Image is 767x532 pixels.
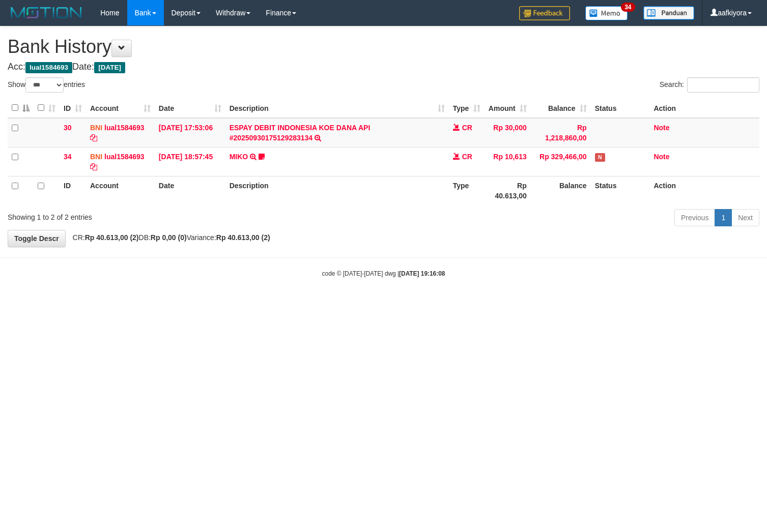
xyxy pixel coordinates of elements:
span: BNI [90,124,102,132]
a: Copy lual1584693 to clipboard [90,163,97,171]
a: ESPAY DEBIT INDONESIA KOE DANA API #20250930175129283134 [230,124,371,142]
h4: Acc: Date: [8,62,759,72]
th: Account: activate to sort column ascending [86,98,155,118]
th: Rp 40.613,00 [485,176,531,205]
td: Rp 10,613 [485,147,531,176]
span: 30 [64,124,72,132]
th: ID: activate to sort column ascending [60,98,86,118]
span: 34 [621,3,635,12]
th: Status [591,98,650,118]
th: Date [155,176,225,205]
span: [DATE] [94,62,125,73]
th: Type: activate to sort column ascending [449,98,485,118]
span: 34 [64,153,72,161]
a: Previous [674,209,715,226]
th: Balance: activate to sort column ascending [531,98,591,118]
td: Rp 1,218,860,00 [531,118,591,147]
th: Action [649,176,759,205]
label: Show entries [8,77,85,93]
a: Note [654,124,669,132]
td: [DATE] 18:57:45 [155,147,225,176]
label: Search: [660,77,759,93]
select: Showentries [25,77,64,93]
a: Note [654,153,669,161]
span: BNI [90,153,102,161]
strong: Rp 0,00 (0) [151,233,187,242]
a: Toggle Descr [8,230,66,247]
td: Rp 30,000 [485,118,531,147]
input: Search: [687,77,759,93]
th: Action [649,98,759,118]
td: [DATE] 17:53:06 [155,118,225,147]
th: : activate to sort column descending [8,98,34,118]
th: ID [60,176,86,205]
th: Account [86,176,155,205]
small: code © [DATE]-[DATE] dwg | [322,270,445,277]
th: Date: activate to sort column ascending [155,98,225,118]
span: CR: DB: Variance: [68,233,270,242]
th: Balance [531,176,591,205]
img: panduan.png [643,6,694,20]
strong: Rp 40.613,00 (2) [85,233,139,242]
td: Rp 329,466,00 [531,147,591,176]
img: Feedback.jpg [519,6,570,20]
th: Type [449,176,485,205]
strong: [DATE] 19:16:08 [399,270,445,277]
img: MOTION_logo.png [8,5,85,20]
span: lual1584693 [25,62,72,73]
div: Showing 1 to 2 of 2 entries [8,208,312,222]
th: Amount: activate to sort column ascending [485,98,531,118]
th: Status [591,176,650,205]
th: : activate to sort column ascending [34,98,60,118]
a: lual1584693 [104,124,145,132]
img: Button%20Memo.svg [585,6,628,20]
strong: Rp 40.613,00 (2) [216,233,270,242]
th: Description: activate to sort column ascending [225,98,449,118]
a: Copy lual1584693 to clipboard [90,134,97,142]
a: 1 [715,209,732,226]
span: Has Note [595,153,605,162]
a: MIKO [230,153,248,161]
span: CR [462,124,472,132]
a: Next [731,209,759,226]
h1: Bank History [8,37,759,57]
a: lual1584693 [104,153,145,161]
span: CR [462,153,472,161]
th: Description [225,176,449,205]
